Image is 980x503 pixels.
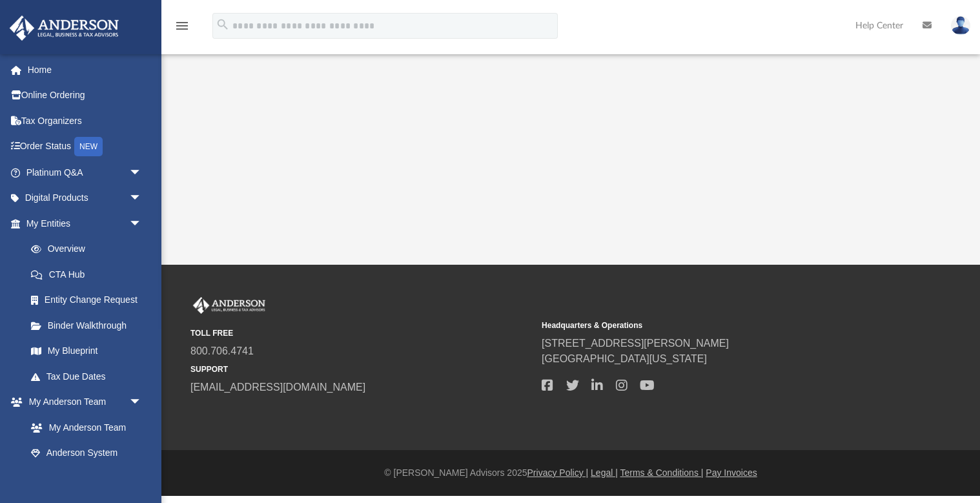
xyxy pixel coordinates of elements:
a: Overview [18,236,161,262]
small: Headquarters & Operations [542,320,884,331]
div: © [PERSON_NAME] Advisors 2025 [161,466,980,480]
a: [EMAIL_ADDRESS][DOMAIN_NAME] [190,382,365,393]
small: TOLL FREE [190,327,533,339]
a: Legal | [591,467,618,478]
div: NEW [74,137,103,156]
img: Anderson Advisors Platinum Portal [190,297,268,314]
a: Home [9,57,161,83]
a: My Anderson Team [18,415,148,440]
small: SUPPORT [190,364,533,375]
a: Digital Productsarrow_drop_down [9,185,161,211]
span: arrow_drop_down [129,159,155,186]
i: search [216,17,230,32]
a: CTA Hub [18,262,161,287]
a: Binder Walkthrough [18,313,161,338]
a: Order StatusNEW [9,134,161,160]
span: arrow_drop_down [129,210,155,237]
a: [GEOGRAPHIC_DATA][US_STATE] [542,353,707,364]
span: arrow_drop_down [129,185,155,212]
a: Tax Organizers [9,108,161,134]
a: [STREET_ADDRESS][PERSON_NAME] [542,338,729,349]
span: arrow_drop_down [129,389,155,416]
a: Pay Invoices [706,467,757,478]
img: User Pic [951,16,970,35]
a: 800.706.4741 [190,345,254,356]
a: Tax Due Dates [18,364,161,389]
img: Anderson Advisors Platinum Portal [6,15,123,41]
a: Entity Change Request [18,287,161,313]
a: Online Ordering [9,83,161,108]
i: menu [174,18,190,34]
a: My Anderson Teamarrow_drop_down [9,389,155,415]
a: menu [174,25,190,34]
a: Platinum Q&Aarrow_drop_down [9,159,161,185]
a: Privacy Policy | [527,467,589,478]
a: Anderson System [18,440,155,466]
a: Terms & Conditions | [620,467,704,478]
a: My Entitiesarrow_drop_down [9,210,161,236]
a: My Blueprint [18,338,155,364]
